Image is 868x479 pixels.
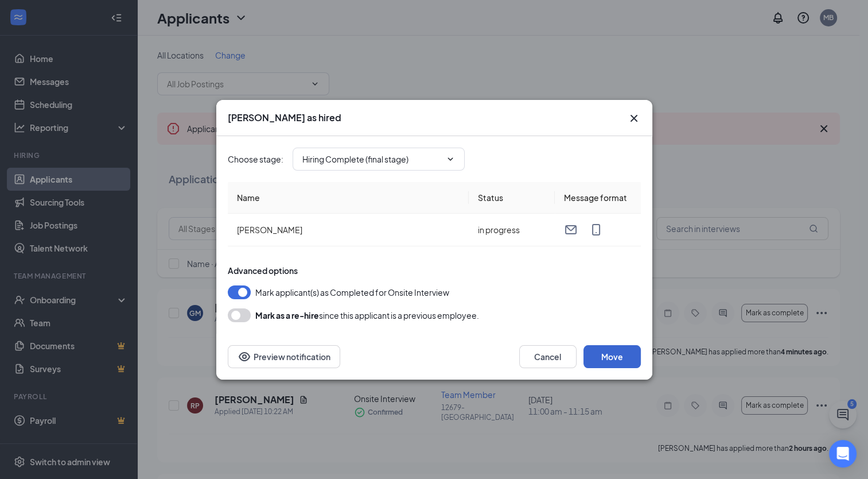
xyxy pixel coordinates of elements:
div: since this applicant is a previous employee. [255,308,479,322]
button: Preview notificationEye [228,345,340,368]
h3: [PERSON_NAME] as hired [228,111,341,124]
td: in progress [469,214,555,246]
svg: ChevronDown [446,154,455,164]
span: Mark applicant(s) as Completed for Onsite Interview [255,285,449,299]
div: Open Intercom Messenger [829,440,857,468]
div: Advanced options [228,265,641,276]
svg: Cross [627,111,641,125]
span: Choose stage : [228,153,283,165]
th: Message format [555,182,641,214]
button: Cancel [519,345,577,368]
b: Mark as a re-hire [255,310,319,320]
th: Status [469,182,555,214]
svg: MobileSms [589,223,603,237]
button: Move [583,345,641,368]
svg: Eye [238,350,251,364]
span: [PERSON_NAME] [237,225,302,235]
button: Close [627,111,641,125]
th: Name [228,182,469,214]
svg: Email [564,223,578,237]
